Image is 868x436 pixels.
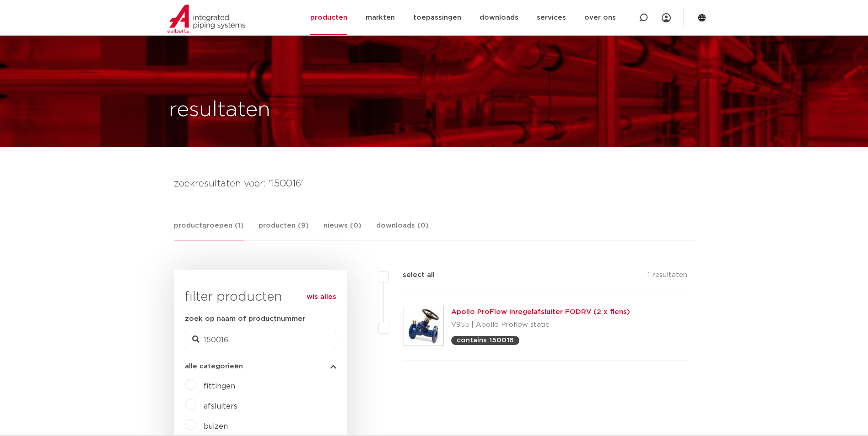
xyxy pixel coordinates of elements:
[323,220,361,240] a: nieuws (0)
[662,8,671,28] div: my IPS
[404,306,443,346] img: Thumbnail for Apollo ProFlow inregelafsluiter FODRV (2 x flens)
[204,403,237,410] a: afsluiters
[185,363,336,370] button: alle categorieën
[457,337,514,344] p: contains 150016
[185,332,336,348] input: zoeken
[451,318,630,332] p: V955 | Apollo Proflow static
[204,423,228,430] a: buizen
[389,270,435,281] label: select all
[169,96,270,125] h1: resultaten
[451,308,630,315] a: Apollo ProFlow inregelafsluiter FODRV (2 x flens)
[185,363,243,370] span: alle categorieën
[259,220,309,240] a: producten (9)
[174,176,695,191] h4: zoekresultaten voor: '150016'
[307,292,336,303] a: wis alles
[204,383,235,390] a: fittingen
[376,220,429,240] a: downloads (0)
[647,270,687,284] p: 1 resultaten
[185,314,305,324] label: zoek op naam of productnummer
[174,220,244,240] a: productgroepen (1)
[185,288,336,306] h3: filter producten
